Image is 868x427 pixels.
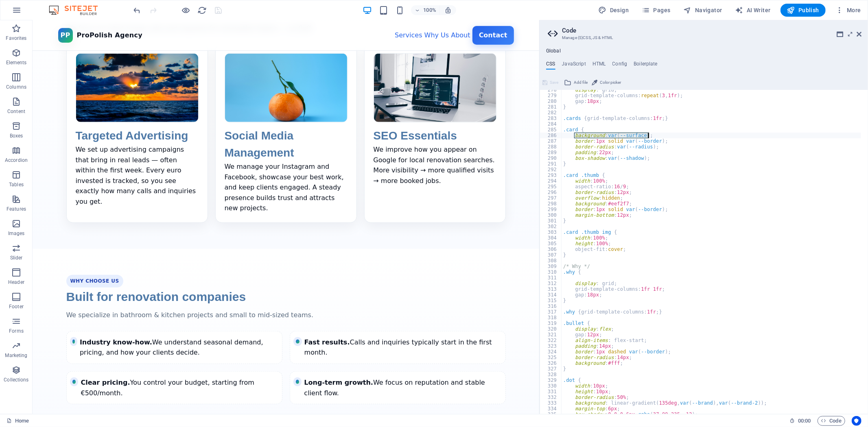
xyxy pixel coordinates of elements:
[540,87,562,93] div: 278
[540,184,562,190] div: 295
[440,6,481,24] a: Contact
[562,61,586,70] h4: JavaScript
[10,133,23,139] p: Boxes
[197,5,207,15] button: reload
[8,279,24,285] p: Header
[540,155,562,161] div: 290
[818,416,845,426] button: Code
[612,61,627,70] h4: Config
[599,6,629,14] span: Design
[600,78,621,87] span: Color picker
[540,286,562,292] div: 313
[7,108,25,115] p: Content
[540,258,562,264] div: 308
[540,298,562,303] div: 315
[43,124,166,187] p: We set up advertising campaigns that bring in real leads — often within the first week. Every eur...
[181,5,191,15] button: Click here to leave preview mode and continue editing
[540,178,562,184] div: 294
[540,383,562,389] div: 330
[418,11,437,19] a: About
[192,141,315,193] p: We manage your Instagram and Facebook, showcase your best work, and keep clients engaged. A stead...
[7,416,29,426] a: Click to cancel selection. Double-click to open Pages
[272,317,467,338] div: Calls and inquiries typically start in the first month.
[540,104,562,110] div: 281
[732,4,774,17] button: AI Writer
[804,418,805,424] span: :
[341,124,464,166] p: We improve how you appear on Google for local renovation searches. More visibility → more qualifi...
[680,4,726,17] button: Navigator
[392,11,417,19] a: Why Us
[271,357,467,378] div: We focus on reputation and stable client flow.
[540,93,562,98] div: 279
[540,138,562,144] div: 287
[540,110,562,115] div: 282
[540,326,562,332] div: 320
[540,292,562,298] div: 314
[540,281,562,286] div: 312
[835,6,861,14] span: More
[9,303,24,310] p: Footer
[540,332,562,338] div: 321
[4,377,28,383] p: Collections
[540,98,562,104] div: 280
[48,357,243,378] div: You control your budget, starting from €500/month.
[684,6,722,14] span: Navigator
[540,235,562,241] div: 304
[593,61,606,70] h4: HTML
[47,317,244,338] div: We understand seasonal demand, pricing, and how your clients decide.
[341,33,464,102] img: Search engine results
[546,61,555,70] h4: CSS
[5,157,28,163] p: Accordion
[540,212,562,218] div: 300
[563,78,589,87] button: Add file
[540,241,562,246] div: 305
[595,4,632,17] button: Design
[132,5,142,15] button: undo
[540,127,562,133] div: 285
[48,358,97,366] b: Clear pricing.
[540,252,562,258] div: 307
[562,27,861,34] h2: Code
[192,107,315,141] h3: Social Media Management
[540,201,562,207] div: 298
[540,264,562,269] div: 309
[34,290,473,300] p: We specialize in bathroom & kitchen projects and small to mid‑sized teams.
[574,78,588,87] span: Add file
[362,11,389,19] a: Services
[735,6,771,14] span: AI Writer
[43,107,166,124] h3: Targeted Advertising
[540,338,562,343] div: 322
[546,48,561,54] h4: Global
[272,318,317,326] b: Fast results.
[781,4,826,17] button: Publish
[423,5,436,15] h6: 100%
[540,121,562,127] div: 284
[6,59,27,66] p: Elements
[540,246,562,252] div: 306
[540,303,562,309] div: 316
[44,33,166,102] img: Advertising dashboard
[540,412,562,417] div: 335
[540,389,562,394] div: 331
[540,172,562,178] div: 293
[540,320,562,326] div: 319
[444,7,452,14] i: On resize automatically adjust zoom level to fit chosen device.
[34,267,473,285] h2: Built for renovation companies
[9,181,24,188] p: Tables
[642,6,670,14] span: Pages
[133,6,142,15] i: Undo: Edit (S)CSS (Ctrl+Z)
[540,360,562,366] div: 326
[10,255,23,261] p: Slider
[638,4,673,17] button: Pages
[540,144,562,150] div: 288
[787,6,819,14] span: Publish
[44,10,110,20] span: ProPolish Agency
[198,6,207,15] i: Reload page
[5,352,27,359] p: Marketing
[540,195,562,201] div: 297
[540,229,562,235] div: 303
[540,406,562,412] div: 334
[9,328,24,334] p: Forms
[540,161,562,167] div: 291
[540,218,562,224] div: 301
